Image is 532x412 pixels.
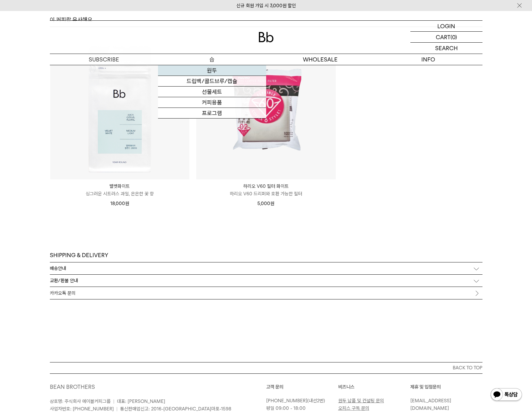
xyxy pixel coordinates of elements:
a: 드립백/콜드브루/캡슐 [158,76,266,87]
span: 카카오톡 문의 [50,290,76,296]
span: 사업자번호: [PHONE_NUMBER] [50,406,114,412]
p: 벨벳화이트 [50,182,190,190]
p: (내선2번) [266,397,335,404]
p: 교환/환불 안내 [50,278,78,283]
span: 원 [125,201,129,206]
img: 카카오톡 채널 1:1 채팅 버튼 [490,388,523,403]
p: LOGIN [437,21,455,31]
p: INFO [374,54,482,65]
a: 선물세트 [158,87,266,97]
a: [PHONE_NUMBER] [266,398,307,404]
span: 통신판매업신고: 2016-[GEOGRAPHIC_DATA]마포-1598 [120,406,231,412]
p: 하리오 V60 필터 화이트 [196,182,336,190]
span: 상호명: 주식회사 에이블커피그룹 [50,399,111,404]
p: 제휴 및 입점문의 [410,383,482,391]
span: 원 [270,201,274,206]
p: SEARCH [435,43,458,54]
a: [EMAIL_ADDRESS][DOMAIN_NAME] [410,398,451,411]
p: 배송안내 [50,266,66,271]
a: CART (0) [410,32,482,43]
a: 커피용품 [158,97,266,108]
p: WHOLESALE [266,54,374,65]
p: 평일 09:00 - 18:00 [266,404,335,412]
a: 원두 [158,65,266,76]
a: 신규 회원 가입 시 3,000원 할인 [236,3,296,8]
img: 벨벳화이트 [50,40,190,179]
a: 오피스 구독 문의 [338,405,369,411]
p: (0) [450,32,457,42]
a: 카카오톡 문의 [50,287,482,299]
span: | [113,399,114,404]
a: 하리오 V60 필터 화이트 하리오 V60 드리퍼와 호환 가능한 필터 [196,182,336,198]
h3: SHIPPING & DELIVERY [50,251,108,259]
button: BACK TO TOP [50,362,482,373]
p: 고객 문의 [266,383,338,391]
img: 로고 [259,32,274,42]
p: CART [436,32,450,42]
a: 프로그램 [158,108,266,119]
a: 숍 [158,54,266,65]
span: | [116,406,118,412]
a: LOGIN [410,21,482,32]
a: SUBSCRIBE [50,54,158,65]
span: 18,000 [110,201,129,206]
p: 하리오 V60 드리퍼와 호환 가능한 필터 [196,190,336,198]
a: 원두 납품 및 컨설팅 문의 [338,398,384,404]
span: 대표: [PERSON_NAME] [117,399,165,404]
span: 5,000 [257,201,274,206]
a: BEAN BROTHERS [50,383,95,390]
p: 싱그러운 시트러스 과일, 은은한 꽃 향 [50,190,190,198]
a: 벨벳화이트 싱그러운 시트러스 과일, 은은한 꽃 향 [50,182,190,198]
p: 비즈니스 [338,383,410,391]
